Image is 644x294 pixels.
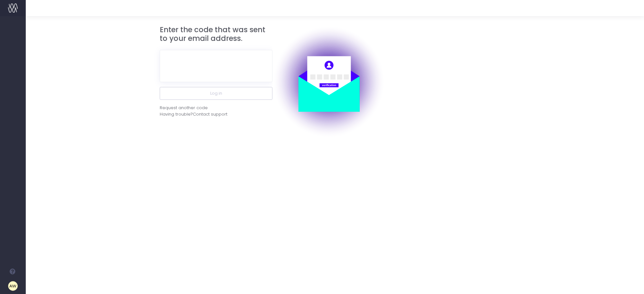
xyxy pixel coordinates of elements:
[160,105,208,111] div: Request another code
[193,111,227,118] span: Contact support
[160,87,272,100] button: Log in
[8,281,18,291] img: images/default_profile_image.png
[160,111,272,118] div: Having trouble?
[272,25,385,138] img: auth.png
[160,25,272,43] h3: Enter the code that was sent to your email address.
